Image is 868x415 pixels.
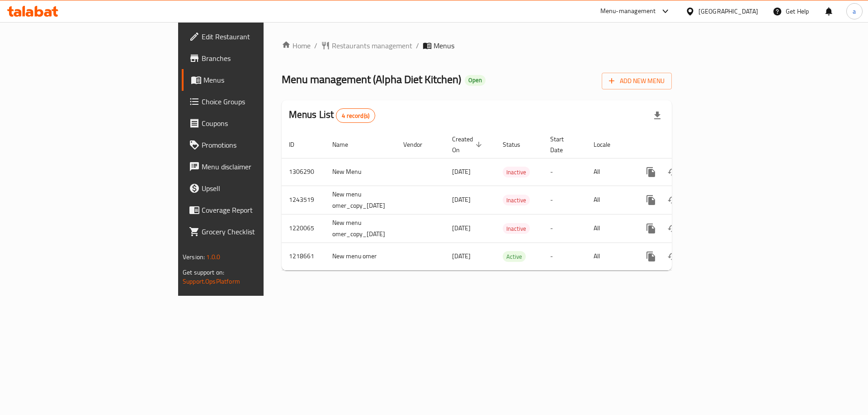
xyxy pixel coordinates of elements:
[202,183,316,194] span: Upsell
[543,214,586,242] td: -
[336,108,375,123] div: Total records count
[662,218,684,239] button: Change Status
[640,189,662,211] button: more
[586,186,633,214] td: All
[662,161,684,183] button: Change Status
[202,31,316,42] span: Edit Restaurant
[646,105,668,126] div: Export file
[594,139,622,150] span: Locale
[182,91,323,112] a: Choice Groups
[602,73,672,89] button: Add New Menu
[289,139,306,150] span: ID
[640,218,662,239] button: more
[325,242,396,270] td: New menu omer
[182,156,323,177] a: Menu disclaimer
[202,226,316,237] span: Grocery Checklist
[503,224,530,234] span: Inactive
[321,40,412,51] a: Restaurants management
[282,131,734,270] table: enhanced table
[586,158,633,186] td: All
[403,139,434,150] span: Vendor
[452,250,471,262] span: [DATE]
[203,75,316,85] span: Menus
[586,242,633,270] td: All
[452,166,471,177] span: [DATE]
[465,76,486,84] span: Open
[289,108,375,123] h2: Menus List
[853,6,856,16] span: a
[452,222,471,234] span: [DATE]
[336,112,375,120] span: 4 record(s)
[202,96,316,107] span: Choice Groups
[640,161,662,183] button: more
[543,158,586,186] td: -
[698,6,758,16] div: [GEOGRAPHIC_DATA]
[182,69,323,91] a: Menus
[662,246,684,267] button: Change Status
[282,69,461,89] span: Menu management ( Alpha Diet Kitchen )
[202,205,316,215] span: Coverage Report
[503,195,530,205] span: Inactive
[325,158,396,186] td: New Menu
[452,134,485,155] span: Created On
[202,140,316,150] span: Promotions
[206,251,220,263] span: 1.0.0
[503,251,526,262] div: Active
[325,186,396,214] td: New menu omer_copy_[DATE]
[202,118,316,129] span: Coupons
[202,161,316,172] span: Menu disclaimer
[640,246,662,267] button: more
[543,186,586,214] td: -
[183,266,224,278] span: Get support on:
[182,47,323,69] a: Branches
[465,75,486,86] div: Open
[332,139,360,150] span: Name
[282,40,672,51] nav: breadcrumb
[543,242,586,270] td: -
[183,251,205,263] span: Version:
[182,112,323,134] a: Coupons
[550,134,576,155] span: Start Date
[183,275,240,287] a: Support.OpsPlatform
[586,214,633,242] td: All
[600,6,656,17] div: Menu-management
[503,252,526,262] span: Active
[452,194,471,205] span: [DATE]
[416,40,419,51] li: /
[182,221,323,242] a: Grocery Checklist
[503,139,532,150] span: Status
[182,134,323,156] a: Promotions
[503,167,530,177] span: Inactive
[182,199,323,221] a: Coverage Report
[325,214,396,242] td: New menu omer_copy_[DATE]
[434,40,454,51] span: Menus
[662,189,684,211] button: Change Status
[503,167,530,177] div: Inactive
[609,75,665,87] span: Add New Menu
[202,53,316,64] span: Branches
[182,177,323,199] a: Upsell
[633,131,734,159] th: Actions
[182,26,323,47] a: Edit Restaurant
[332,40,412,51] span: Restaurants management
